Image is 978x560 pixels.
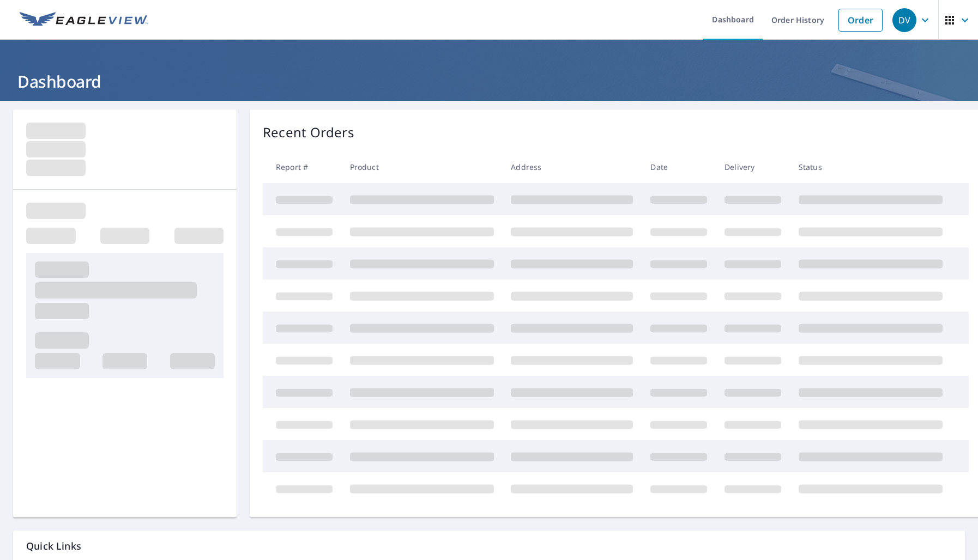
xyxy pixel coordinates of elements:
div: DV [892,8,916,32]
th: Status [790,151,951,183]
p: Recent Orders [263,123,354,142]
th: Date [642,151,716,183]
h1: Dashboard [13,70,965,93]
th: Delivery [716,151,790,183]
th: Report # [263,151,341,183]
p: Quick Links [26,539,952,553]
img: EV Logo [20,12,148,28]
th: Product [341,151,503,183]
th: Address [502,151,642,183]
a: Order [838,9,883,32]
